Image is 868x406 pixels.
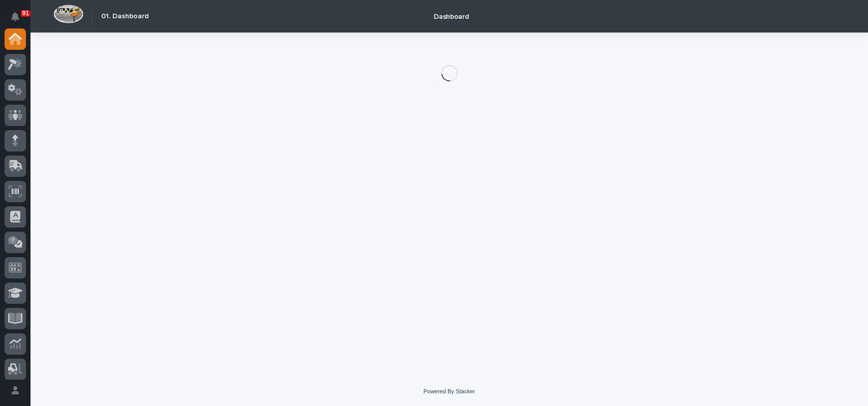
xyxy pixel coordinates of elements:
a: Powered By Stacker [424,388,475,394]
h2: 01. Dashboard [101,12,148,21]
p: 91 [22,10,29,17]
img: Workspace Logo [53,5,83,23]
div: Notifications91 [13,12,26,28]
button: Notifications [5,6,26,27]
